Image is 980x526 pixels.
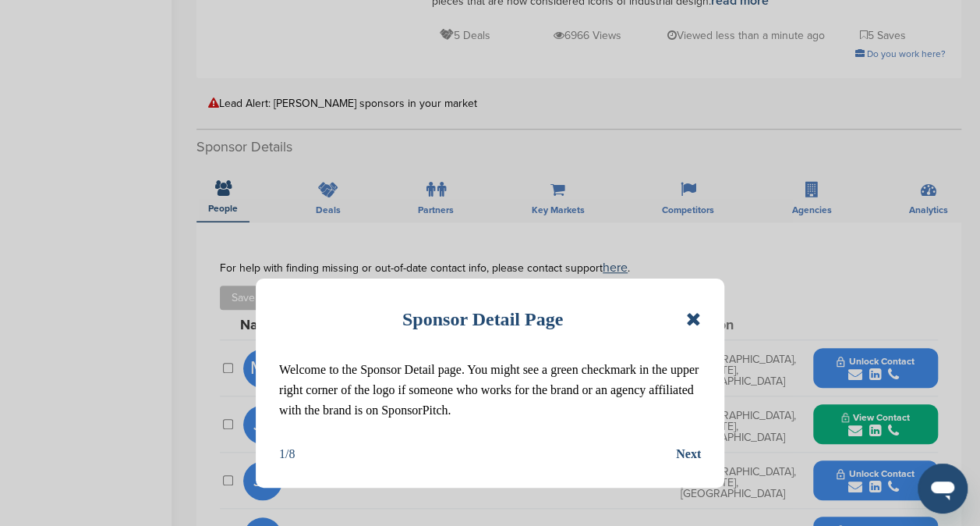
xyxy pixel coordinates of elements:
[279,360,701,421] p: Welcome to the Sponsor Detail page. You might see a green checkmark in the upper right corner of ...
[676,444,701,464] button: Next
[918,464,968,514] iframe: Button to launch messaging window
[402,302,563,336] h1: Sponsor Detail Page
[279,444,295,464] div: 1/8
